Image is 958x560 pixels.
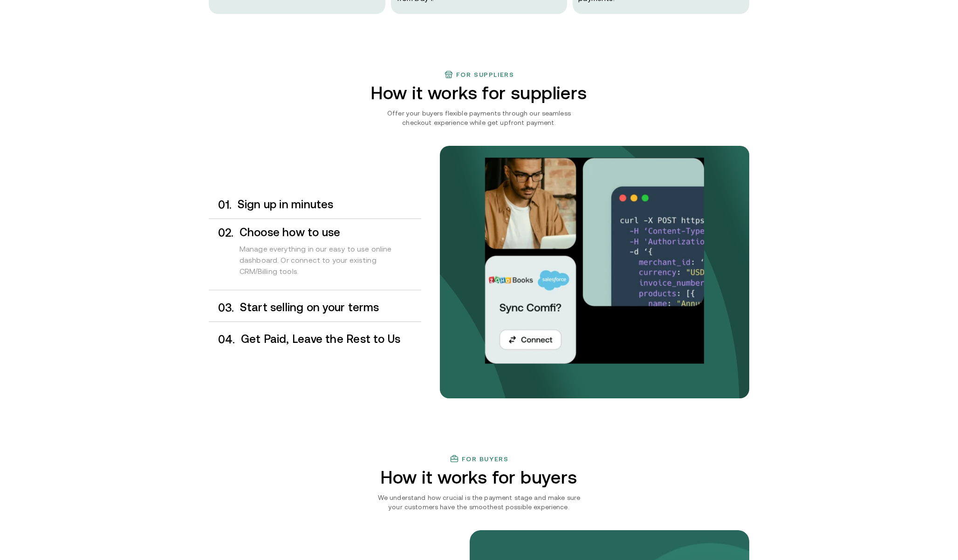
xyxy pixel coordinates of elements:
[209,301,234,314] div: 0 3 .
[343,467,615,487] h2: How it works for buyers
[241,333,421,345] h3: Get Paid, Leave the Rest to Us
[239,226,421,239] h3: Choose how to use
[373,109,585,127] p: Offer your buyers flexible payments through our seamless checkout experience while get upfront pa...
[456,71,514,78] h3: For suppliers
[238,198,421,211] h3: Sign up in minutes
[444,70,453,79] img: finance
[485,157,704,363] img: Your payments collected on time.
[343,83,615,103] h2: How it works for suppliers
[209,226,234,286] div: 0 2 .
[209,198,232,211] div: 0 1 .
[209,333,235,346] div: 0 4 .
[440,146,749,398] img: bg
[450,454,459,464] img: finance
[239,239,421,286] div: Manage everything in our easy to use online dashboard. Or connect to your existing CRM/Billing to...
[462,455,509,463] h3: For buyers
[240,301,421,314] h3: Start selling on your terms
[373,493,585,512] p: We understand how crucial is the payment stage and make sure your customers have the smoothest po...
